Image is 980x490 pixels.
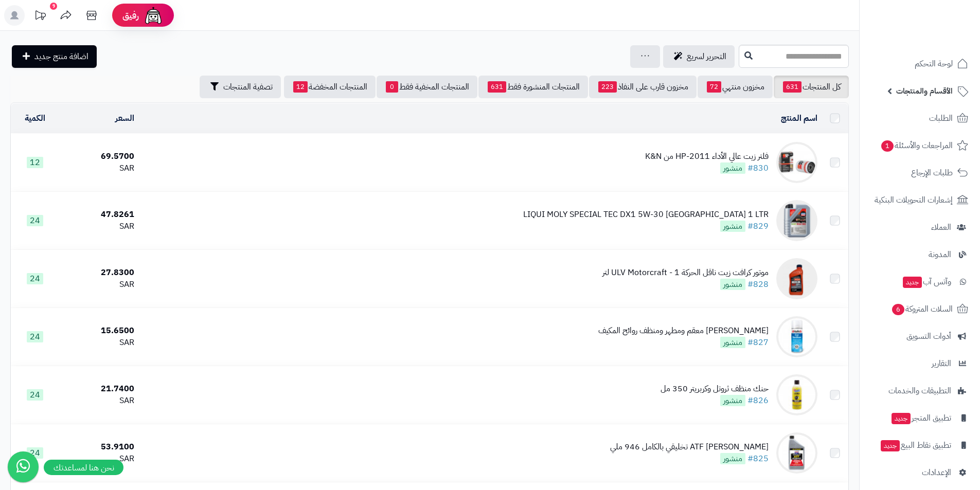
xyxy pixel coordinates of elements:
button: تصفية المنتجات [200,76,281,98]
a: اسم المنتج [781,112,817,124]
span: 24 [27,331,43,342]
a: مخزون منتهي72 [698,76,773,98]
img: فلتر زيت عالي الأداء HP-2011 من K&N [776,142,817,183]
div: 69.5700 [63,151,134,162]
span: إشعارات التحويلات البنكية [875,193,953,207]
span: منشور [720,221,745,232]
div: فلتر زيت عالي الأداء HP-2011 من K&N [645,151,769,162]
span: 24 [27,273,43,284]
span: التطبيقات والخدمات [888,384,951,398]
div: موتور كرافت زيت ناقل الحركة ULV Motorcraft - 1 لتر [602,267,769,279]
span: تطبيق المتجر [890,411,951,425]
a: وآتس آبجديد [866,269,974,294]
a: #828 [747,278,769,291]
img: لوكاس زيت جير ATF تخليقي بالكامل 946 ملي [776,432,817,474]
span: 0 [386,81,398,93]
a: أدوات التسويق [866,324,974,349]
a: اضافة منتج جديد [12,45,97,68]
a: المنتجات المخفية فقط0 [377,76,477,98]
span: 12 [27,157,43,168]
a: #830 [747,162,769,174]
span: تصفية المنتجات [223,81,273,93]
span: منشور [720,162,745,174]
span: تطبيق نقاط البيع [880,438,951,452]
div: 15.6500 [63,325,134,337]
span: 24 [27,389,43,401]
span: منشور [720,453,745,464]
span: منشور [720,395,745,406]
span: العملاء [931,220,951,234]
a: الطلبات [866,106,974,131]
div: SAR [63,453,134,465]
span: وآتس آب [902,275,951,289]
img: LIQUI MOLY SPECIAL TEC DX1 5W-30 GERMANY 1 LTR [776,200,817,241]
a: تطبيق المتجرجديد [866,406,974,430]
a: الكمية [25,112,45,124]
div: [PERSON_NAME] ATF تخليقي بالكامل 946 ملي [610,441,769,453]
div: SAR [63,162,134,174]
a: مخزون قارب على النفاذ223 [589,76,697,98]
div: 27.8300 [63,267,134,279]
span: منشور [720,279,745,290]
div: 9 [50,3,57,10]
span: التقارير [932,356,951,371]
span: 24 [27,215,43,226]
a: #827 [747,336,769,349]
a: #829 [747,220,769,232]
a: كل المنتجات631 [774,76,849,98]
div: 53.9100 [63,441,134,453]
div: حنك منظف ثروتل وكربريتر 350 مل [661,383,769,395]
span: جديد [903,277,922,288]
a: التقارير [866,351,974,376]
span: الأقسام والمنتجات [896,84,953,98]
span: جديد [892,413,911,424]
span: جديد [881,440,900,451]
a: إشعارات التحويلات البنكية [866,188,974,212]
a: لوحة التحكم [866,51,974,76]
a: تحديثات المنصة [27,5,53,28]
span: السلات المتروكة [891,302,953,316]
span: 223 [598,81,617,93]
span: التحرير لسريع [687,50,726,63]
div: SAR [63,221,134,232]
div: LIQUI MOLY SPECIAL TEC DX1 5W-30 [GEOGRAPHIC_DATA] 1 LTR [523,209,769,221]
img: موتور كرافت زيت ناقل الحركة ULV Motorcraft - 1 لتر [776,258,817,299]
div: 21.7400 [63,383,134,395]
span: 1 [881,140,894,152]
div: 47.8261 [63,209,134,221]
img: هولتس Holts معقم ومطهر ومنظف روائح المكيف [776,316,817,357]
span: لوحة التحكم [915,57,953,71]
span: المراجعات والأسئلة [880,138,953,153]
a: المدونة [866,242,974,267]
img: ai-face.png [143,5,164,26]
a: التحرير لسريع [663,45,735,68]
span: رفيق [122,9,139,22]
span: 631 [488,81,506,93]
a: العملاء [866,215,974,240]
a: تطبيق نقاط البيعجديد [866,433,974,458]
span: 72 [707,81,721,93]
a: المنتجات المخفضة12 [284,76,376,98]
a: الإعدادات [866,460,974,485]
a: المراجعات والأسئلة1 [866,133,974,158]
div: SAR [63,337,134,349]
span: الطلبات [929,111,953,125]
a: التطبيقات والخدمات [866,378,974,403]
a: السعر [115,112,134,124]
span: منشور [720,337,745,348]
span: 6 [892,304,904,315]
img: حنك منظف ثروتل وكربريتر 350 مل [776,374,817,415]
a: طلبات الإرجاع [866,160,974,185]
a: #825 [747,452,769,465]
span: 24 [27,447,43,459]
img: logo-2.png [910,24,970,46]
span: 12 [293,81,308,93]
div: SAR [63,395,134,407]
span: طلبات الإرجاع [911,166,953,180]
span: 631 [783,81,801,93]
span: اضافة منتج جديد [34,50,88,63]
span: الإعدادات [922,465,951,480]
a: السلات المتروكة6 [866,297,974,321]
a: #826 [747,394,769,407]
span: المدونة [929,247,951,262]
